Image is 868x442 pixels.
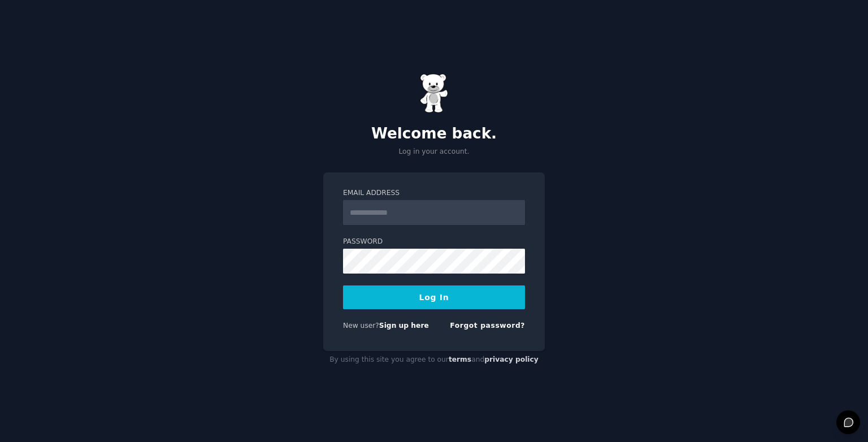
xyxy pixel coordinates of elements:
label: Email Address [343,188,525,198]
a: Forgot password? [450,322,525,330]
div: By using this site you agree to our and [323,351,545,369]
a: privacy policy [484,356,539,363]
button: Log In [343,285,525,309]
label: Password [343,237,525,247]
a: terms [449,356,471,363]
h2: Welcome back. [323,125,545,143]
a: Sign up here [379,322,429,330]
img: Gummy Bear [420,73,448,113]
p: Log in your account. [323,147,545,157]
span: New user? [343,322,379,330]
